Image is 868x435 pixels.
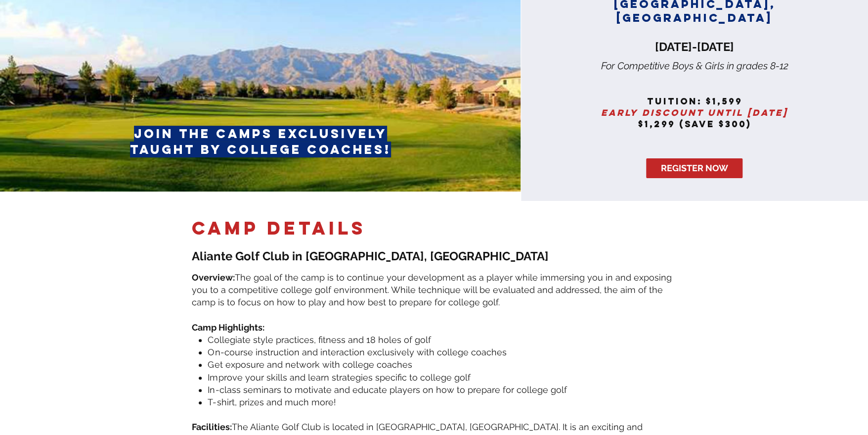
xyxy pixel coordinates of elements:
[601,60,788,72] span: For Competitive Boys & Girls in grades 8-12
[638,118,751,130] span: $1,299 (save $300)
[192,217,366,240] span: camp DETAILS
[208,335,431,345] span: Collegiate style practices, fitness and 18 holes of golf
[208,397,336,407] span: T-shirt, prizes and much more!
[208,372,470,383] span: Improve your skills and learn strategies specific to college golf
[130,126,391,157] span: join the camps exclusively taught by college coaches!
[647,96,742,107] span: tuition: $1,599
[208,359,412,370] span: Get exposure and network with college coaches
[655,40,734,54] span: [DATE]-[DATE]
[208,347,506,357] span: On-course instruction and interaction exclusively with college coaches
[192,249,549,263] span: Aliante Golf Club in [GEOGRAPHIC_DATA], [GEOGRAPHIC_DATA]
[192,322,264,333] span: Camp Highlights:
[192,272,672,307] span: The goal of the camp is to continue your development as a player while immersing you in and expos...
[192,422,232,432] span: Facilities:
[208,385,566,395] span: In-class seminars to motivate and educate players on how to prepare for college golf
[601,107,788,118] span: Early discount until [DATE]
[646,158,742,178] a: REGISTER NOW
[192,272,235,283] span: Overview:​
[660,162,728,174] span: REGISTER NOW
